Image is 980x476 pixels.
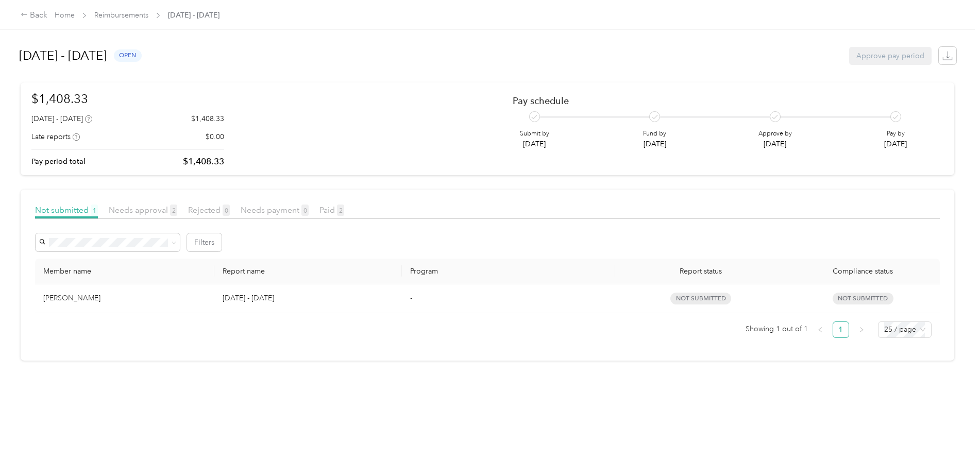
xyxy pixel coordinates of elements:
[188,205,230,215] span: Rejected
[513,95,925,106] h2: Pay schedule
[623,267,778,276] span: Report status
[858,327,865,333] span: right
[758,129,792,139] p: Approve by
[31,90,224,108] h1: $1,408.33
[878,321,932,338] div: Page Size
[402,259,615,284] th: Program
[19,43,107,68] h1: [DATE] - [DATE]
[884,322,925,337] span: 25 / page
[223,205,230,216] span: 0
[746,321,808,337] span: Showing 1 out of 1
[833,322,849,337] a: 1
[812,321,829,338] li: Previous Page
[21,9,47,22] div: Back
[884,129,907,139] p: Pay by
[520,129,549,139] p: Submit by
[643,139,666,149] p: [DATE]
[833,293,893,304] span: Not submitted
[795,267,932,276] span: Compliance status
[833,321,849,338] li: 1
[31,156,86,167] p: Pay period total
[31,113,92,124] div: [DATE] - [DATE]
[402,284,615,313] td: -
[853,321,870,338] li: Next Page
[214,259,402,284] th: Report name
[812,321,829,338] button: left
[43,293,206,304] div: [PERSON_NAME]
[109,205,177,215] span: Needs approval
[758,139,792,149] p: [DATE]
[183,155,224,168] p: $1,408.33
[91,205,98,216] span: 1
[223,293,394,304] p: [DATE] - [DATE]
[55,11,75,20] a: Home
[114,49,142,61] span: open
[187,233,222,251] button: Filters
[170,205,177,216] span: 2
[319,205,344,215] span: Paid
[853,321,870,338] button: right
[520,139,549,149] p: [DATE]
[670,293,731,304] span: not submitted
[35,259,214,284] th: Member name
[817,327,823,333] span: left
[922,418,980,476] iframe: Everlance-gr Chat Button Frame
[35,205,98,215] span: Not submitted
[884,139,907,149] p: [DATE]
[31,131,80,142] div: Late reports
[43,267,206,276] div: Member name
[301,205,309,216] span: 0
[191,113,224,124] p: $1,408.33
[241,205,309,215] span: Needs payment
[337,205,344,216] span: 2
[206,131,224,142] p: $0.00
[643,129,666,139] p: Fund by
[168,10,219,21] span: [DATE] - [DATE]
[94,11,148,20] a: Reimbursements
